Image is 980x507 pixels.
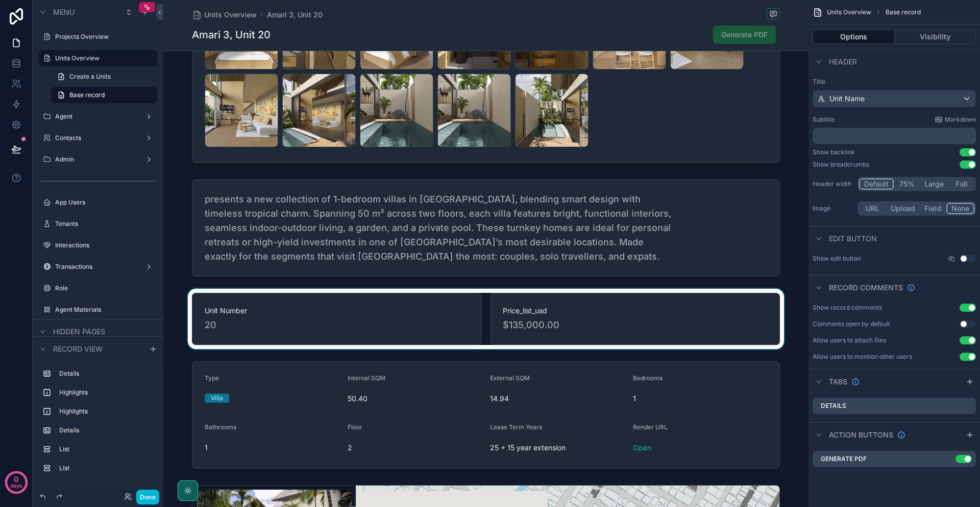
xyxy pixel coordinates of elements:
[829,377,847,387] span: Tabs
[895,30,976,44] button: Visibility
[69,91,105,99] span: Base record
[827,8,871,16] span: Units Overview
[33,361,163,487] div: scrollable content
[886,8,921,16] span: Base record
[813,78,976,86] label: Title
[813,30,895,44] button: Options
[829,234,877,244] span: Edit button
[55,198,155,206] label: App Users
[53,327,105,337] span: Hidden pages
[946,203,974,214] button: None
[829,94,865,104] span: Unit Name
[945,116,976,124] span: Markdown
[813,336,886,344] div: Allow users to attach files
[935,116,976,124] a: Markdown
[55,33,155,41] label: Projects Overview
[192,28,271,42] h1: Amari 3, Unit 20
[55,134,141,142] label: Contacts
[59,388,153,397] label: Highlights
[10,478,22,493] p: days
[920,178,948,190] button: Large
[886,203,920,214] button: Upload
[948,178,974,190] button: Full
[813,90,976,107] button: Unit Name
[204,10,257,20] span: Units Overview
[51,68,157,85] a: Create a Units
[14,474,18,485] p: 0
[821,455,867,463] label: Generate PDF
[894,178,920,190] button: 75%
[813,160,869,169] div: Show breadcrumbs
[59,464,153,472] label: List
[53,344,103,354] span: Record view
[55,241,155,249] label: Interactions
[55,112,141,121] label: Agent
[859,178,894,190] button: Default
[136,490,159,504] button: Done
[829,430,893,440] span: Action buttons
[813,116,835,124] label: Subtitle
[813,320,890,328] div: Comments open by default
[813,255,861,263] label: Show edit button
[55,220,155,228] label: Tenants
[55,306,155,314] label: Agent Materials
[829,283,903,293] span: Record comments
[859,203,886,214] button: URL
[813,180,853,188] label: Header width
[53,7,75,17] span: Menu
[267,10,323,20] a: Amari 3, Unit 20
[813,128,976,144] div: scrollable content
[69,73,111,81] span: Create a Units
[55,155,141,164] label: Admin
[821,402,846,410] label: Details
[813,353,912,361] div: Allow users to mention other users
[192,10,257,20] a: Units Overview
[59,445,153,453] label: List
[813,304,882,312] div: Show record comments
[59,407,153,416] label: Highlights
[59,370,153,378] label: Details
[51,87,157,103] a: Base record
[813,148,855,156] div: Show backlink
[920,203,947,214] button: Field
[55,284,155,292] label: Role
[55,263,141,271] label: Transactions
[813,204,853,213] label: Image
[829,57,857,67] span: Header
[55,54,151,62] label: Units Overview
[59,426,153,434] label: Details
